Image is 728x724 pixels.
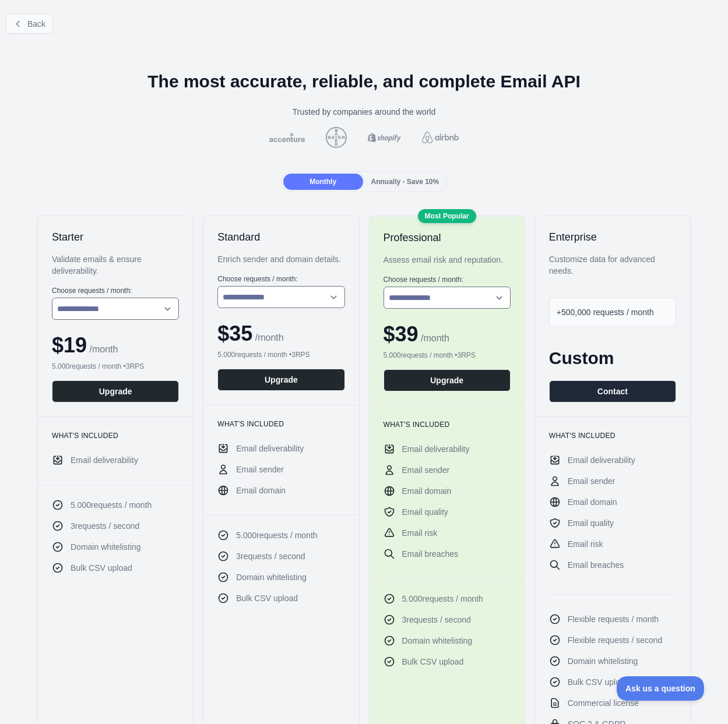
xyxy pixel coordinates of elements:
[236,443,304,454] span: Email deliverability
[236,485,286,496] span: Email domain
[52,431,179,440] h3: What's included
[402,464,450,476] span: Email sender
[568,475,616,487] span: Email sender
[617,676,705,701] iframe: Toggle Customer Support
[402,485,452,497] span: Email domain
[71,454,138,466] span: Email deliverability
[402,443,470,455] span: Email deliverability
[236,464,284,475] span: Email sender
[568,454,635,466] span: Email deliverability
[549,431,676,440] h3: What's included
